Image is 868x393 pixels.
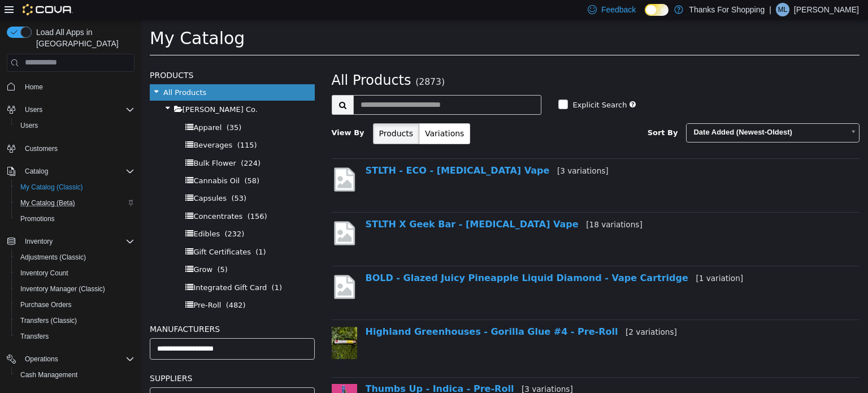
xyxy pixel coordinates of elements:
[16,298,134,312] span: Purchase Orders
[2,79,139,95] button: Home
[20,103,134,116] span: Users
[445,200,501,209] small: [18 variations]
[20,198,75,208] span: My Catalog (Beta)
[16,368,134,382] span: Cash Management
[16,119,42,132] a: Users
[131,264,141,272] span: (1)
[190,200,216,227] img: missing-image.png
[20,235,57,248] button: Inventory
[16,212,134,226] span: Promotions
[16,196,80,210] a: My Catalog (Beta)
[11,118,139,133] button: Users
[16,212,59,226] a: Promotions
[2,140,139,157] button: Customers
[2,351,139,367] button: Operations
[52,264,125,272] span: Integrated Gift Card
[11,329,139,344] button: Transfers
[20,103,47,116] button: Users
[16,251,134,264] span: Adjustments (Classic)
[506,109,537,117] span: Sort By
[90,174,105,183] span: (53)
[52,174,85,183] span: Capsules
[274,57,303,67] small: (2873)
[76,245,86,254] span: (5)
[778,3,788,16] span: ML
[190,109,223,117] span: View By
[277,103,329,124] button: Variations
[52,210,79,218] span: Edibles
[16,314,81,327] a: Transfers (Classic)
[16,119,134,132] span: Users
[16,330,134,343] span: Transfers
[601,4,636,15] span: Feedback
[8,8,103,28] span: My Catalog
[8,303,173,316] h5: Manufacturers
[545,103,718,123] a: Date Added (Newest-Oldest)
[25,105,42,114] span: Users
[2,102,139,118] button: Users
[16,314,134,327] span: Transfers (Classic)
[52,103,80,112] span: Apparel
[545,104,703,122] span: Date Added (Newest-Oldest)
[83,210,103,218] span: (232)
[52,245,71,254] span: Grow
[20,253,86,262] span: Adjustments (Classic)
[645,4,669,16] input: Dark Mode
[11,265,139,281] button: Inventory Count
[20,183,83,192] span: My Catalog (Classic)
[2,163,139,179] button: Catalog
[224,364,432,374] a: Thumbs Up - Indica - Pre-Roll[3 variations]
[16,180,88,194] a: My Catalog (Classic)
[20,284,105,293] span: Inventory Manager (Classic)
[25,355,58,364] span: Operations
[16,298,76,312] a: Purchase Orders
[25,144,58,153] span: Customers
[20,316,77,325] span: Transfers (Classic)
[106,192,126,201] span: (156)
[20,165,53,178] button: Catalog
[380,365,432,374] small: [3 variations]
[232,103,278,124] button: Products
[20,141,134,156] span: Customers
[16,368,82,382] a: Cash Management
[114,228,124,236] span: (1)
[20,332,49,341] span: Transfers
[190,53,270,68] span: All Products
[11,195,139,211] button: My Catalog (Beta)
[20,165,134,178] span: Catalog
[11,249,139,265] button: Adjustments (Classic)
[52,157,98,165] span: Cannabis Oil
[16,330,53,343] a: Transfers
[52,281,80,290] span: Pre-Roll
[20,80,47,94] a: Home
[2,234,139,249] button: Inventory
[96,121,116,129] span: (115)
[776,3,789,16] div: Mike Lysack
[484,308,536,317] small: [2 variations]
[52,228,110,236] span: Gift Certificates
[428,80,485,91] label: Explicit Search
[20,214,55,223] span: Promotions
[32,27,134,49] span: Load All Apps in [GEOGRAPHIC_DATA]
[11,297,139,313] button: Purchase Orders
[16,251,90,264] a: Adjustments (Classic)
[85,103,101,112] span: (35)
[99,139,119,148] span: (224)
[52,139,94,148] span: Bulk Flower
[20,80,134,94] span: Home
[103,157,118,165] span: (58)
[769,3,771,16] p: |
[20,121,38,130] span: Users
[8,49,173,62] h5: Products
[16,266,73,280] a: Inventory Count
[224,199,501,210] a: STLTH X Geek Bar - [MEDICAL_DATA] Vape[18 variations]
[16,282,134,296] span: Inventory Manager (Classic)
[11,179,139,195] button: My Catalog (Classic)
[20,300,72,309] span: Purchase Orders
[554,254,602,263] small: [1 variation]
[25,167,48,176] span: Catalog
[224,145,467,156] a: STLTH - ECO - [MEDICAL_DATA] Vape[3 variations]
[16,180,134,194] span: My Catalog (Classic)
[224,253,602,264] a: BOLD - Glazed Juicy Pineapple Liquid Diamond - Vape Cartridge[1 variation]
[23,4,73,15] img: Cova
